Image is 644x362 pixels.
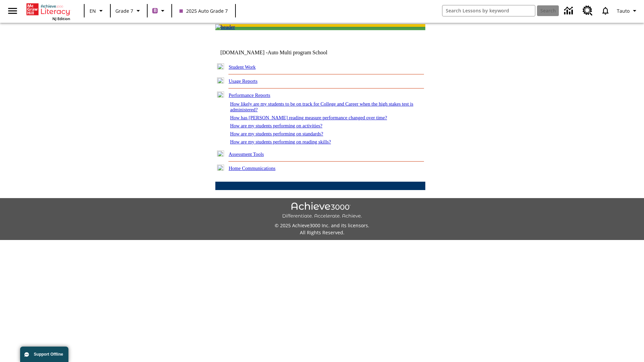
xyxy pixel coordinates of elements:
[282,202,362,219] img: Achieve3000 Differentiate Accelerate Achieve
[229,78,258,84] a: Usage Reports
[115,7,133,14] span: Grade 7
[220,50,344,56] td: [DOMAIN_NAME] -
[52,16,70,21] span: NJ Edition
[3,1,22,21] button: Open side menu
[560,2,579,20] a: Data Center
[90,7,96,14] span: EN
[87,5,108,17] button: Language: EN, Select a language
[217,92,224,98] img: minus.gif
[230,115,387,120] a: How has [PERSON_NAME] reading measure performance changed over time?
[113,5,145,17] button: Grade: Grade 7, Select a grade
[230,131,323,136] a: How are my students performing on standards?
[229,166,276,171] a: Home Communications
[229,93,270,98] a: Performance Reports
[230,101,413,112] a: How likely are my students to be on track for College and Career when the high stakes test is adm...
[597,2,614,19] a: Notifications
[179,7,228,14] span: 2025 Auto Grade 7
[229,152,264,157] a: Assessment Tools
[26,2,70,21] div: Home
[20,347,68,362] button: Support Offline
[230,123,322,128] a: How are my students performing on activities?
[154,6,157,15] span: B
[217,150,224,157] img: plus.gif
[617,7,630,14] span: Tauto
[614,5,641,17] button: Profile/Settings
[442,5,535,16] input: search field
[268,50,327,55] nobr: Auto Multi program School
[579,2,597,20] a: Resource Center, Will open in new tab
[217,77,224,83] img: plus.gif
[217,165,224,171] img: plus.gif
[217,63,224,69] img: plus.gif
[215,24,235,30] img: header
[229,64,256,70] a: Student Work
[230,139,331,144] a: How are my students performing on reading skills?
[150,5,169,17] button: Boost Class color is purple. Change class color
[34,352,63,357] span: Support Offline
